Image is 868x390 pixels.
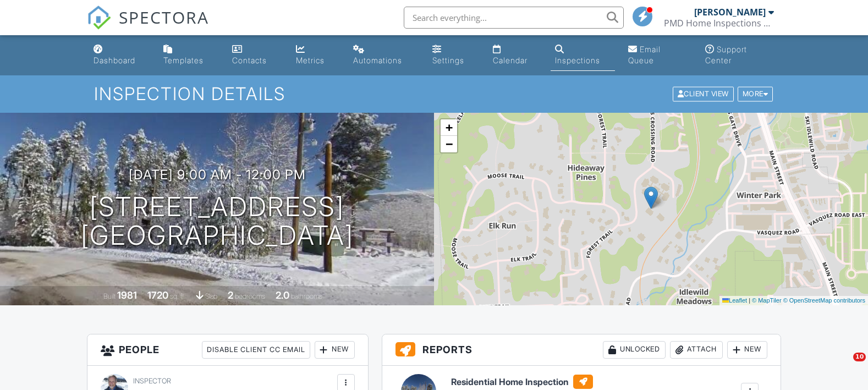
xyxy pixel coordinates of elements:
[81,193,354,251] h1: [STREET_ADDRESS] [GEOGRAPHIC_DATA]
[603,341,666,359] div: Unlocked
[296,56,325,65] div: Metrics
[163,56,204,65] div: Templates
[672,89,737,97] a: Client View
[147,289,168,301] div: 1720
[276,289,289,301] div: 2.0
[87,334,368,366] h3: People
[738,87,773,102] div: More
[170,292,185,300] span: sq. ft.
[701,40,779,71] a: Support Center
[727,341,767,359] div: New
[87,6,111,30] img: The Best Home Inspection Software - Spectora
[291,292,322,300] span: bathrooms
[551,40,615,71] a: Inspections
[119,6,209,29] span: SPECTORA
[292,40,340,71] a: Metrics
[722,297,747,304] a: Leaflet
[488,40,542,71] a: Calendar
[493,56,528,65] div: Calendar
[382,334,781,366] h3: Reports
[159,40,218,71] a: Templates
[752,297,782,304] a: © MapTiler
[353,56,402,65] div: Automations
[670,341,723,359] div: Attach
[133,377,171,385] span: Inspector
[235,292,265,300] span: bedrooms
[94,84,774,103] h1: Inspection Details
[228,40,283,71] a: Contacts
[705,45,747,65] div: Support Center
[129,167,306,182] h3: [DATE] 9:00 am - 12:00 pm
[441,136,457,152] a: Zoom out
[89,40,150,71] a: Dashboard
[432,56,464,65] div: Settings
[94,56,135,65] div: Dashboard
[202,341,310,359] div: Disable Client CC Email
[205,292,217,300] span: slab
[404,7,624,29] input: Search everything...
[673,87,734,102] div: Client View
[103,292,116,300] span: Built
[232,56,267,65] div: Contacts
[428,40,480,71] a: Settings
[441,119,457,136] a: Zoom in
[831,353,857,379] iframe: Intercom live chat
[624,40,692,71] a: Email Queue
[853,353,866,361] span: 10
[694,7,766,18] div: [PERSON_NAME]
[628,45,661,65] div: Email Queue
[446,120,453,134] span: +
[446,137,453,151] span: −
[315,341,355,359] div: New
[451,375,633,389] h6: Residential Home Inspection
[228,289,233,301] div: 2
[664,18,774,29] div: PMD Home Inspections LLC
[749,297,750,304] span: |
[555,56,600,65] div: Inspections
[87,15,209,38] a: SPECTORA
[783,297,865,304] a: © OpenStreetMap contributors
[644,186,658,209] img: Marker
[349,40,419,71] a: Automations (Basic)
[117,289,137,301] div: 1981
